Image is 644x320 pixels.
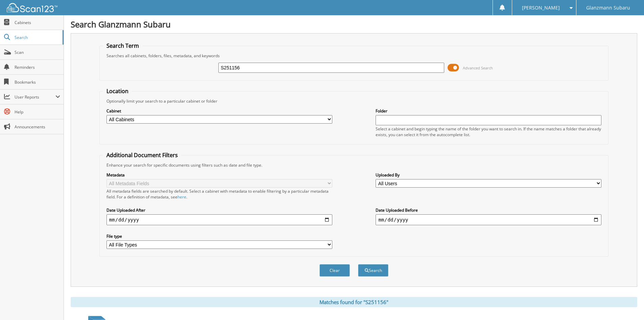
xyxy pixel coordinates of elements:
[103,162,605,168] div: Enhance your search for specific documents using filters such as date and file type.
[586,6,630,10] span: Glanzmann Subaru
[15,49,60,55] span: Scan
[103,42,142,49] legend: Search Term
[103,151,181,159] legend: Additional Document Filters
[106,233,332,239] label: File type
[15,79,60,85] span: Bookmarks
[15,64,60,70] span: Reminders
[103,53,605,59] div: Searches all cabinets, folders, files, metadata, and keywords
[376,126,601,137] div: Select a cabinet and begin typing the name of the folder you want to search in. If the name match...
[15,20,60,25] span: Cabinets
[15,124,60,130] span: Announcements
[71,19,637,30] h1: Search Glanzmann Subaru
[376,108,601,114] label: Folder
[106,207,332,213] label: Date Uploaded After
[106,214,332,225] input: start
[522,6,560,10] span: [PERSON_NAME]
[319,264,350,277] button: Clear
[376,172,601,178] label: Uploaded By
[15,35,59,40] span: Search
[376,207,601,213] label: Date Uploaded Before
[15,109,60,115] span: Help
[106,108,332,114] label: Cabinet
[7,3,57,12] img: scan123-logo-white.svg
[106,188,332,200] div: All metadata fields are searched by default. Select a cabinet with metadata to enable filtering b...
[15,94,55,100] span: User Reports
[103,87,132,95] legend: Location
[177,194,186,200] a: here
[358,264,388,277] button: Search
[463,65,493,70] span: Advanced Search
[376,214,601,225] input: end
[103,98,605,104] div: Optionally limit your search to a particular cabinet or folder
[106,172,332,178] label: Metadata
[71,297,637,307] div: Matches found for "S251156"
